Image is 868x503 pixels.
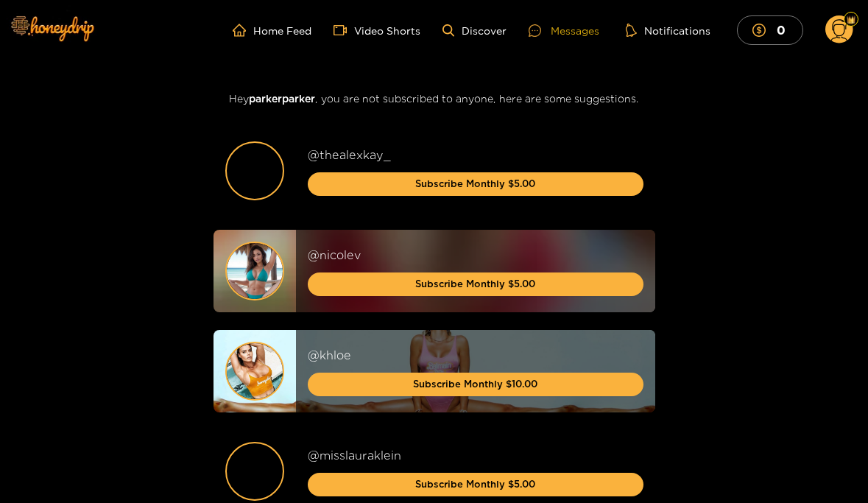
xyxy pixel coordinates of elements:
[752,24,773,37] span: dollar
[442,24,507,37] a: Discover
[227,343,283,399] img: sfsdf
[214,90,655,107] h3: Hey , you are not subscribed to anyone, here are some suggestions.
[413,376,537,391] span: Subscribe Monthly $10.00
[621,23,715,38] button: Notifications
[334,24,420,37] a: Video Shorts
[737,15,803,44] button: 0
[415,476,535,491] span: Subscribe Monthly $5.00
[249,93,315,104] span: parkerparker
[233,24,253,37] span: home
[529,22,599,39] div: Messages
[415,176,535,191] span: Subscribe Monthly $5.00
[847,15,855,24] img: Fan Level
[308,172,643,196] button: Subscribe Monthly $5.00
[308,373,643,396] button: Subscribe Monthly $10.00
[775,22,788,38] mark: 0
[227,243,283,299] img: sfsdf
[415,276,535,291] span: Subscribe Monthly $5.00
[308,272,643,296] button: Subscribe Monthly $5.00
[334,24,354,37] span: video-camera
[308,247,643,264] div: @ nicolev
[308,147,643,163] div: @ thealexkay_
[308,347,643,364] div: @ khloe
[233,24,311,37] a: Home Feed
[308,473,643,496] button: Subscribe Monthly $5.00
[308,447,643,464] div: @ misslauraklein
